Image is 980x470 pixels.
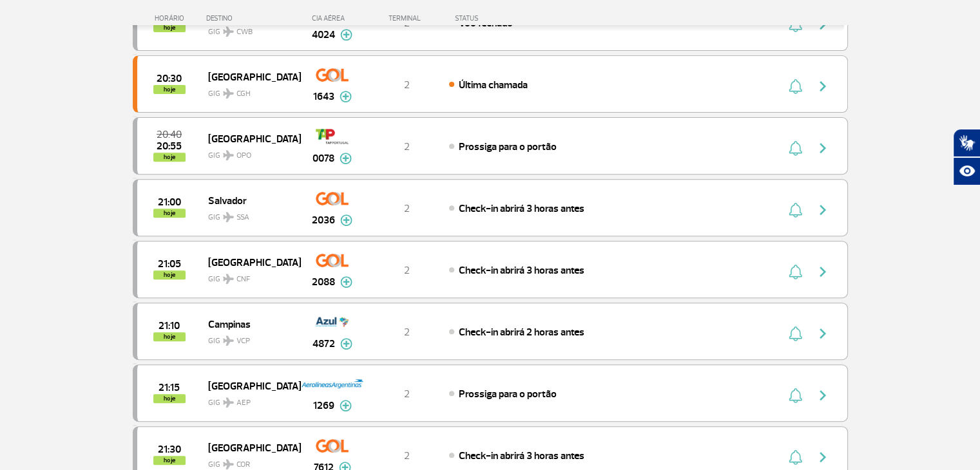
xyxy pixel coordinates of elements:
[208,390,291,409] span: GIG
[312,336,335,352] span: 4872
[459,264,584,277] span: Check-in abrirá 3 horas antes
[158,445,181,454] span: 2025-09-26 21:30:00
[223,150,234,160] img: destiny_airplane.svg
[208,81,291,100] span: GIG
[223,88,234,99] img: destiny_airplane.svg
[158,198,181,207] span: 2025-09-26 21:00:00
[236,212,249,223] span: SSA
[312,27,335,42] span: 4024
[789,388,802,403] img: sino-painel-voo.svg
[459,79,528,91] span: Última chamada
[208,267,291,285] span: GIG
[300,14,365,23] div: CIA AÉREA
[459,388,557,400] span: Prossiga para o portão
[404,326,410,339] span: 2
[206,14,300,23] div: DESTINO
[459,449,584,462] span: Check-in abrirá 3 horas antes
[236,397,251,409] span: AEP
[404,264,410,277] span: 2
[789,449,802,465] img: sino-painel-voo.svg
[953,129,980,157] button: Abrir tradutor de língua de sinais.
[208,315,291,332] span: Campinas
[223,26,234,37] img: destiny_airplane.svg
[208,192,291,209] span: Salvador
[459,326,584,339] span: Check-in abrirá 2 horas antes
[815,202,831,218] img: seta-direita-painel-voo.svg
[208,143,291,162] span: GIG
[404,140,410,153] span: 2
[208,205,291,223] span: GIG
[815,79,831,94] img: seta-direita-painel-voo.svg
[340,153,352,164] img: mais-info-painel-voo.svg
[459,202,584,215] span: Check-in abrirá 3 horas antes
[208,68,291,85] span: [GEOGRAPHIC_DATA]
[340,338,352,350] img: mais-info-painel-voo.svg
[312,274,335,290] span: 2088
[312,212,335,228] span: 2036
[404,79,410,91] span: 2
[208,130,291,147] span: [GEOGRAPHIC_DATA]
[313,398,334,413] span: 1269
[404,202,410,215] span: 2
[137,14,207,23] div: HORÁRIO
[157,74,182,83] span: 2025-09-26 20:30:00
[236,150,251,162] span: OPO
[313,89,334,104] span: 1643
[340,214,352,226] img: mais-info-painel-voo.svg
[223,459,234,469] img: destiny_airplane.svg
[789,264,802,279] img: sino-painel-voo.svg
[157,130,182,139] span: 2025-09-26 20:40:00
[404,388,410,400] span: 2
[159,321,180,330] span: 2025-09-26 21:10:00
[404,449,410,462] span: 2
[153,456,186,465] span: hoje
[223,335,234,346] img: destiny_airplane.svg
[153,85,186,94] span: hoje
[223,212,234,222] img: destiny_airplane.svg
[815,326,831,341] img: seta-direita-painel-voo.svg
[815,140,831,156] img: seta-direita-painel-voo.svg
[153,270,186,279] span: hoje
[236,335,250,347] span: VCP
[459,140,557,153] span: Prossiga para o portão
[236,274,250,285] span: CNF
[815,264,831,279] img: seta-direita-painel-voo.svg
[208,439,291,456] span: [GEOGRAPHIC_DATA]
[158,259,181,268] span: 2025-09-26 21:05:00
[159,383,180,392] span: 2025-09-26 21:15:00
[340,276,352,288] img: mais-info-painel-voo.svg
[365,14,448,23] div: TERMINAL
[223,274,234,284] img: destiny_airplane.svg
[815,388,831,403] img: seta-direita-painel-voo.svg
[223,397,234,408] img: destiny_airplane.svg
[208,328,291,347] span: GIG
[208,254,291,270] span: [GEOGRAPHIC_DATA]
[448,14,553,23] div: STATUS
[153,209,186,218] span: hoje
[153,394,186,403] span: hoje
[340,400,352,411] img: mais-info-painel-voo.svg
[208,377,291,394] span: [GEOGRAPHIC_DATA]
[789,140,802,156] img: sino-painel-voo.svg
[153,153,186,162] span: hoje
[312,151,334,166] span: 0078
[340,29,352,41] img: mais-info-painel-voo.svg
[153,332,186,341] span: hoje
[236,88,251,100] span: CGH
[157,142,182,151] span: 2025-09-26 20:55:00
[789,202,802,218] img: sino-painel-voo.svg
[789,326,802,341] img: sino-painel-voo.svg
[815,449,831,465] img: seta-direita-painel-voo.svg
[953,157,980,185] button: Abrir recursos assistivos.
[340,91,352,102] img: mais-info-painel-voo.svg
[236,26,253,38] span: CWB
[953,129,980,185] div: Plugin de acessibilidade da Hand Talk.
[789,79,802,94] img: sino-painel-voo.svg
